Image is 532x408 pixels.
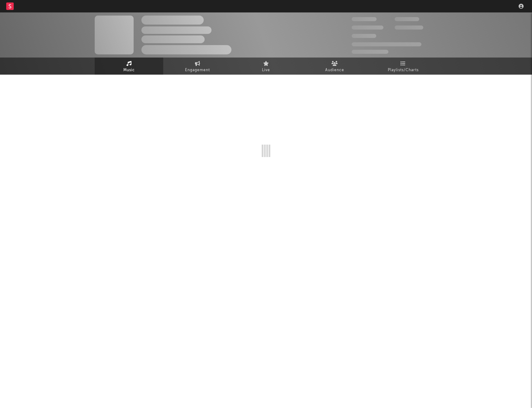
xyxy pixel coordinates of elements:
span: Audience [325,67,344,74]
span: Engagement [185,67,210,74]
span: Playlists/Charts [388,67,419,74]
span: 50,000,000 [352,25,383,30]
span: 300,000 [352,17,377,21]
span: 100,000 [395,17,419,21]
a: Music [95,58,163,75]
span: Live [262,67,270,74]
span: 100,000 [352,34,376,38]
a: Audience [300,58,369,75]
span: 1,000,000 [395,25,423,30]
span: Jump Score: 85.0 [352,50,388,54]
span: 50,000,000 Monthly Listeners [352,42,421,46]
a: Live [232,58,300,75]
a: Playlists/Charts [369,58,437,75]
span: Music [123,67,135,74]
a: Engagement [163,58,232,75]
